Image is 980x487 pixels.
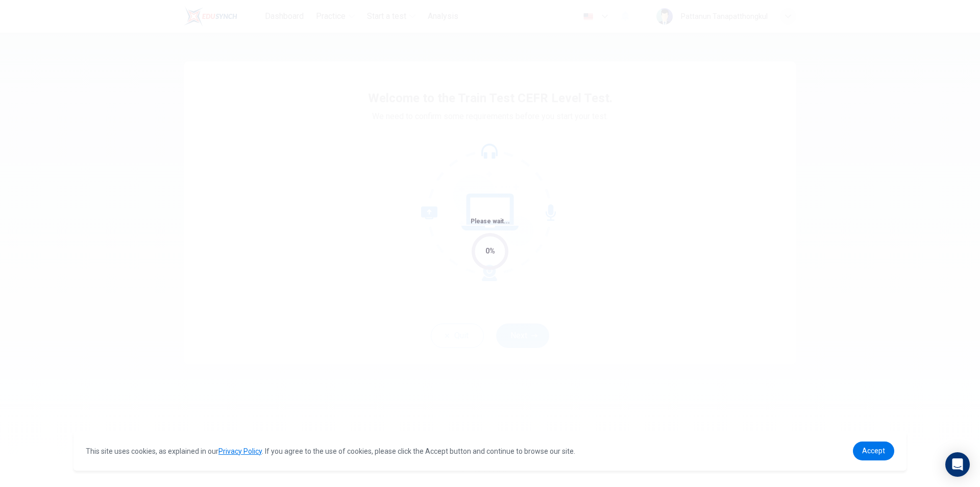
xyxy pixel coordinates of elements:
[218,447,262,455] a: Privacy Policy
[471,218,510,225] span: Please wait...
[485,245,495,257] div: 0%
[862,447,885,455] span: Accept
[945,452,970,477] div: Open Intercom Messenger
[853,442,894,460] a: dismiss cookie message
[86,447,575,455] span: This site uses cookies, as explained in our . If you agree to the use of cookies, please click th...
[73,431,906,471] div: cookieconsent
